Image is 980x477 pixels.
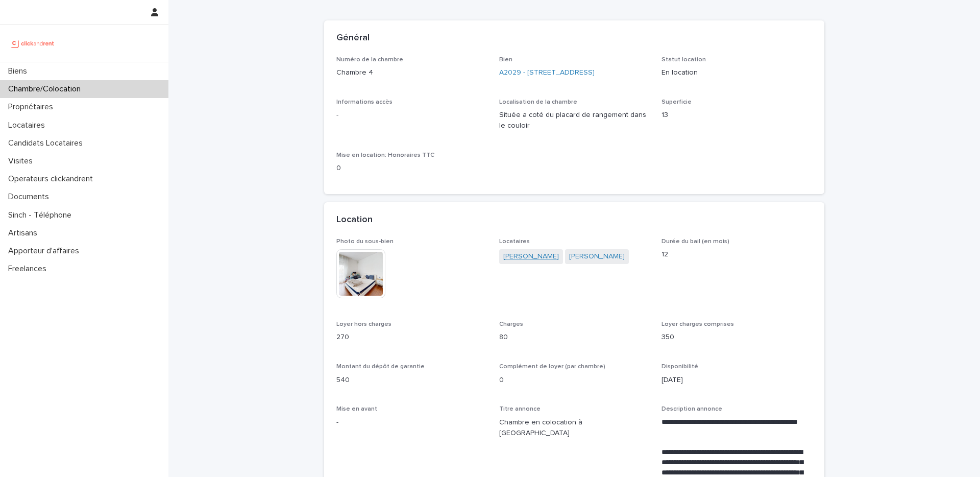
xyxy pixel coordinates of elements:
span: Mise en avant [336,406,377,412]
p: 12 [661,249,812,260]
span: Mise en location: Honoraires TTC [336,152,434,158]
p: 0 [336,163,487,174]
span: Disponibilité [661,364,698,370]
p: Artisans [4,228,45,238]
span: Loyer charges comprises [661,321,734,327]
span: Description annonce [661,406,722,412]
p: 350 [661,332,812,343]
p: 540 [336,375,487,386]
p: - [336,417,487,428]
h2: Général [336,33,370,44]
span: Complément de loyer (par chambre) [499,364,605,370]
a: A2029 - [STREET_ADDRESS] [499,67,595,78]
p: [DATE] [661,375,812,386]
span: Informations accès [336,99,393,105]
p: En location [661,67,812,78]
p: Chambre en colocation à [GEOGRAPHIC_DATA] [499,417,650,439]
span: Numéro de la chambre [336,57,403,63]
span: Localisation de la chambre [499,99,577,105]
p: 80 [499,332,650,343]
p: Chambre 4 [336,67,487,78]
p: 270 [336,332,487,343]
p: Documents [4,192,57,202]
img: UCB0brd3T0yccxBKYDjQ [8,33,58,54]
span: Montant du dépôt de garantie [336,364,425,370]
h2: Location [336,214,373,226]
p: Située a coté du placard de rangement dans le couloir [499,110,650,131]
p: 0 [499,375,650,386]
a: [PERSON_NAME] [503,251,559,262]
p: Apporteur d'affaires [4,246,87,256]
span: Statut location [661,57,706,63]
span: Locataires [499,238,530,245]
span: Titre annonce [499,406,541,412]
span: Photo du sous-bien [336,238,394,245]
p: Propriétaires [4,102,61,112]
span: Charges [499,321,523,327]
span: Loyer hors charges [336,321,391,327]
p: Biens [4,66,35,76]
p: Operateurs clickandrent [4,174,101,184]
a: [PERSON_NAME] [569,251,625,262]
p: Visites [4,156,41,166]
p: Chambre/Colocation [4,84,89,94]
p: Sinch - Téléphone [4,210,80,220]
p: 13 [661,110,812,121]
span: Durée du bail (en mois) [661,238,729,245]
p: Locataires [4,121,53,130]
span: Bien [499,57,512,63]
span: Superficie [661,99,692,105]
p: Candidats Locataires [4,138,91,148]
p: - [336,110,487,121]
p: Freelances [4,264,55,274]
